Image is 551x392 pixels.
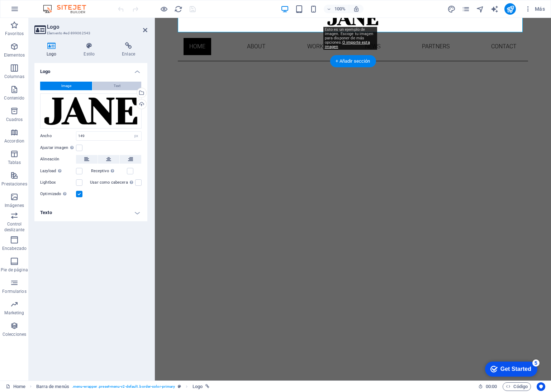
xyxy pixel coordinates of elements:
[490,5,499,13] button: text_generator
[41,5,95,13] img: Editor Logo
[4,310,24,316] p: Marketing
[6,382,25,391] a: Haz clic para cancelar la selección y doble clic para abrir páginas
[5,203,24,208] p: Imágenes
[524,5,545,13] span: Más
[447,5,456,13] i: Diseño (Ctrl+Alt+Y)
[330,55,376,67] div: + Añadir sección
[174,5,182,13] i: Volver a cargar página
[4,74,25,79] p: Columnas
[34,204,147,221] h4: Texto
[6,4,58,19] div: Get Started 5 items remaining, 0% complete
[4,138,24,144] p: Accordion
[36,382,210,391] nav: breadcrumb
[6,117,23,122] p: Cuadros
[72,382,175,391] span: . menu-wrapper .preset-menu-v2-default .border-color-primary
[40,178,76,187] label: Lightbox
[325,40,370,49] a: O importe esta imagen
[334,5,346,13] h6: 100%
[462,5,470,13] i: Páginas (Ctrl+Alt+S)
[476,5,484,13] button: navigator
[40,144,76,152] label: Ajustar imagen
[537,382,545,391] button: Usercentrics
[1,267,28,273] p: Pie de página
[34,63,147,76] h4: Logo
[324,5,349,13] button: 100%
[71,42,110,57] h4: Estilo
[47,24,147,30] h2: Logo
[174,5,182,13] button: reload
[53,1,60,9] div: 5
[160,5,168,13] button: Haz clic para salir del modo de previsualización y seguir editando
[21,8,52,14] div: Get Started
[353,6,360,12] i: Al redimensionar, ajustar el nivel de zoom automáticamente para ajustarse al dispositivo elegido.
[40,167,76,175] label: Lazyload
[91,167,127,175] label: Receptivo
[1,181,27,187] p: Prestaciones
[461,5,470,13] button: pages
[47,30,133,37] h3: Elemento #ed-899062543
[40,134,76,138] label: Ancho
[504,3,516,15] button: publish
[478,382,497,391] h6: Tiempo de la sesión
[476,5,484,13] i: Navegador
[5,31,24,37] p: Favoritos
[486,382,497,391] span: 00 00
[2,246,27,251] p: Encabezado
[2,289,26,294] p: Formularios
[40,190,76,198] label: Optimizado
[61,82,71,90] span: Image
[4,95,24,101] p: Contenido
[36,382,69,391] span: Haz clic para seleccionar y doble clic para editar
[3,331,26,337] p: Colecciones
[8,160,21,165] p: Tablas
[114,82,120,90] span: Text
[506,382,528,391] span: Código
[40,82,92,90] button: Image
[4,52,25,58] p: Elementos
[178,384,181,388] i: Este elemento es un preajuste personalizable
[323,27,377,50] div: Esto es un ejemplo de imagen. Escoge tu imagen para disponer de más opciones.
[503,382,531,391] button: Código
[40,93,142,129] div: logo_jane.png
[522,3,548,15] button: Más
[90,178,135,187] label: Usar como cabecera
[506,5,514,13] i: Publicar
[34,42,71,57] h4: Logo
[193,382,203,391] span: Haz clic para seleccionar y doble clic para editar
[447,5,456,13] button: design
[205,384,209,388] i: Este elemento está vinculado
[110,42,147,57] h4: Enlace
[491,384,492,389] span: :
[92,82,141,90] button: Text
[40,155,76,164] label: Alineación
[490,5,499,13] i: AI Writer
